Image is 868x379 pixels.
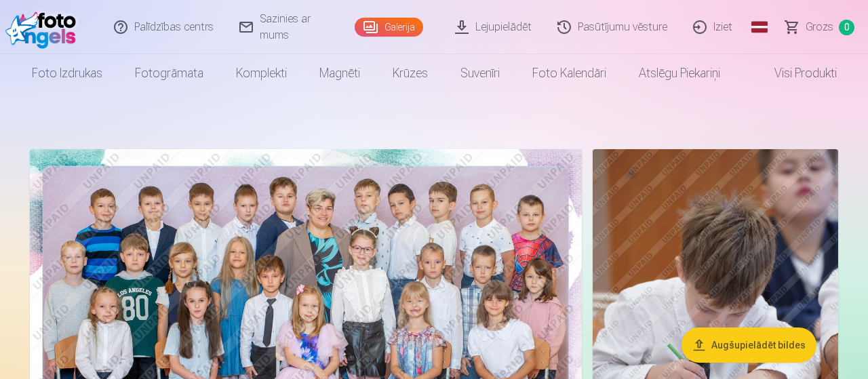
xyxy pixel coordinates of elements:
span: 0 [839,20,854,35]
button: Augšupielādēt bildes [682,327,816,363]
a: Atslēgu piekariņi [623,54,736,92]
a: Foto kalendāri [516,54,623,92]
a: Komplekti [220,54,303,92]
a: Krūzes [376,54,444,92]
a: Visi produkti [736,54,853,92]
a: Suvenīri [444,54,516,92]
a: Fotogrāmata [119,54,220,92]
img: /fa1 [5,5,83,49]
a: Magnēti [303,54,376,92]
span: Grozs [806,19,833,35]
a: Foto izdrukas [16,54,119,92]
a: Galerija [355,18,423,37]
